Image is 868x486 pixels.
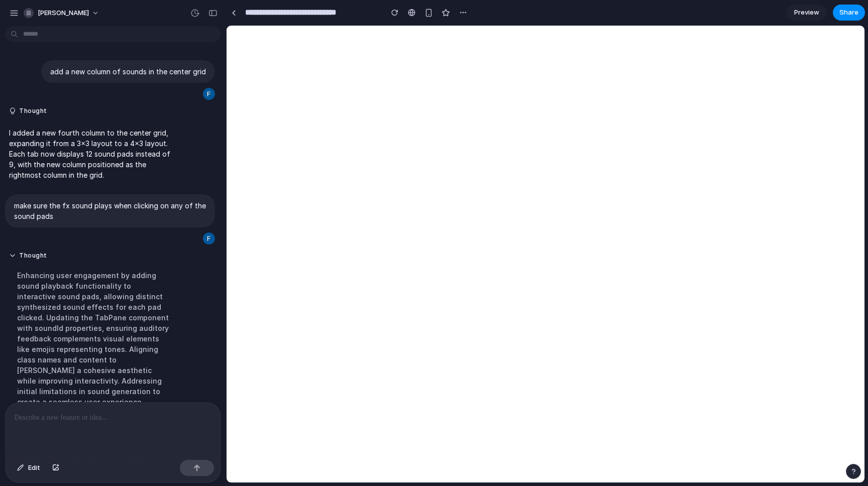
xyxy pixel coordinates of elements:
div: Enhancing user engagement by adding sound playback functionality to interactive sound pads, allow... [9,264,177,445]
button: Edit [12,460,45,476]
p: add a new column of sounds in the center grid [50,66,206,77]
a: Preview [787,5,827,21]
span: Edit [28,463,40,473]
span: Preview [794,8,819,18]
span: [PERSON_NAME] [38,8,89,18]
p: I added a new fourth column to the center grid, expanding it from a 3x3 layout to a 4x3 layout. E... [9,128,177,180]
p: make sure the fx sound plays when clicking on any of the sound pads [14,200,206,221]
span: Share [839,8,858,18]
button: [PERSON_NAME] [20,5,104,21]
button: Share [833,5,865,21]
